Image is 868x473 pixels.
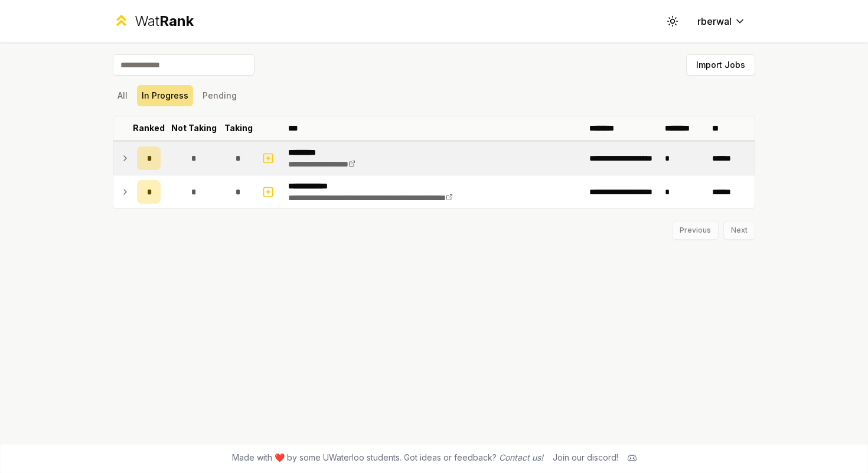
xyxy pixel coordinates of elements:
[553,452,618,464] div: Join our discord!
[159,12,194,30] span: Rank
[686,54,755,76] button: Import Jobs
[224,122,253,134] p: Taking
[113,12,194,31] a: WatRank
[198,85,242,106] button: Pending
[113,85,132,106] button: All
[135,12,194,31] div: Wat
[688,11,755,32] button: rberwal
[137,85,193,106] button: In Progress
[697,14,732,28] span: rberwal
[232,452,543,464] span: Made with ❤️ by some UWaterloo students. Got ideas or feedback?
[133,122,165,134] p: Ranked
[171,122,217,134] p: Not Taking
[499,452,543,462] a: Contact us!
